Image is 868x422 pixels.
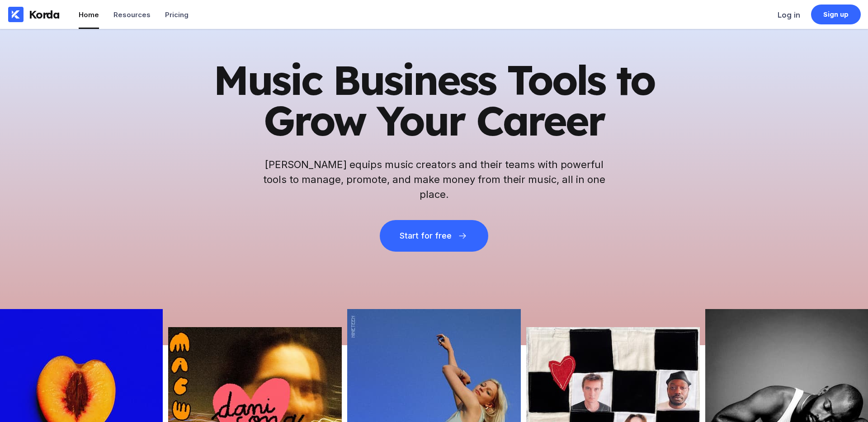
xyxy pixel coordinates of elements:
h2: [PERSON_NAME] equips music creators and their teams with powerful tools to manage, promote, and m... [262,157,606,202]
div: Log in [778,10,800,19]
div: Home [79,10,99,19]
div: Pricing [165,10,189,19]
div: Sign up [823,10,849,19]
div: Start for free [400,231,451,240]
div: Resources [113,10,151,19]
a: Sign up [811,5,861,24]
div: Korda [29,8,60,21]
h1: Music Business Tools to Grow Your Career [212,60,656,141]
button: Start for free [380,220,488,252]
